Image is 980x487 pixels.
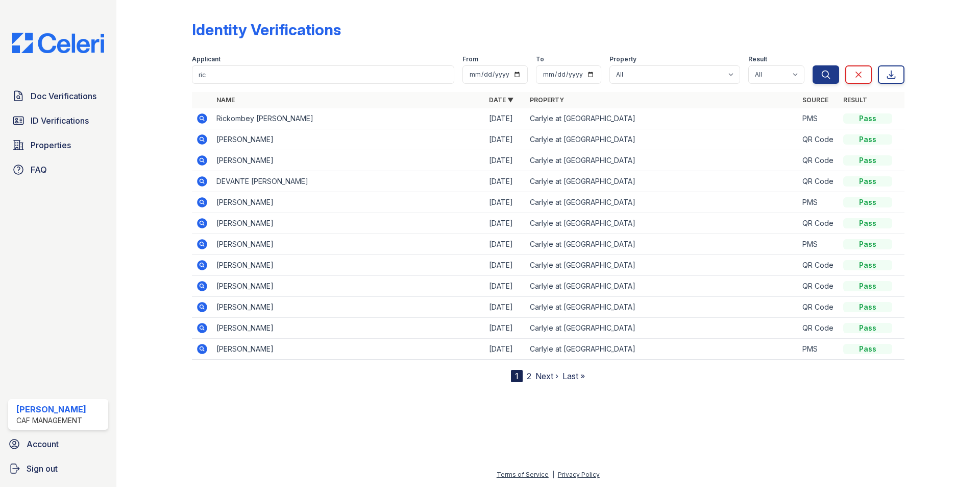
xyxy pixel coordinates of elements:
a: Source [802,96,828,104]
td: Carlyle at [GEOGRAPHIC_DATA] [526,255,798,276]
span: FAQ [31,164,47,176]
td: PMS [798,108,839,129]
td: QR Code [798,318,839,339]
td: QR Code [798,276,839,297]
td: [DATE] [485,276,526,297]
div: 1 [511,370,523,382]
td: [DATE] [485,192,526,213]
div: Pass [843,344,892,354]
td: Carlyle at [GEOGRAPHIC_DATA] [526,129,798,150]
span: Properties [31,139,71,151]
td: Carlyle at [GEOGRAPHIC_DATA] [526,339,798,360]
a: ID Verifications [8,110,108,131]
td: [PERSON_NAME] [212,297,485,318]
td: Carlyle at [GEOGRAPHIC_DATA] [526,150,798,171]
td: [DATE] [485,129,526,150]
label: Applicant [192,55,220,63]
td: QR Code [798,129,839,150]
td: PMS [798,192,839,213]
a: Name [216,96,235,104]
div: Identity Verifications [192,20,341,39]
td: PMS [798,234,839,255]
td: [PERSON_NAME] [212,276,485,297]
td: [DATE] [485,108,526,129]
a: Next › [535,371,558,381]
a: Property [530,96,564,104]
td: Carlyle at [GEOGRAPHIC_DATA] [526,234,798,255]
td: QR Code [798,171,839,192]
label: From [462,55,478,63]
div: Pass [843,197,892,207]
a: FAQ [8,159,108,180]
td: [DATE] [485,255,526,276]
div: Pass [843,113,892,124]
a: Last » [562,371,585,381]
td: [PERSON_NAME] [212,234,485,255]
label: Result [748,55,767,63]
td: QR Code [798,150,839,171]
td: [DATE] [485,234,526,255]
td: [DATE] [485,318,526,339]
div: | [552,471,554,478]
label: Property [609,55,636,63]
td: [DATE] [485,171,526,192]
a: Account [4,434,112,454]
input: Search by name or phone number [192,65,454,84]
div: [PERSON_NAME] [16,403,86,415]
td: [PERSON_NAME] [212,318,485,339]
td: [DATE] [485,150,526,171]
a: Result [843,96,867,104]
td: QR Code [798,297,839,318]
td: PMS [798,339,839,360]
label: To [536,55,544,63]
td: QR Code [798,213,839,234]
a: Date ▼ [489,96,513,104]
td: DEVANTE [PERSON_NAME] [212,171,485,192]
div: Pass [843,155,892,166]
td: Carlyle at [GEOGRAPHIC_DATA] [526,192,798,213]
a: Privacy Policy [558,471,600,478]
div: Pass [843,218,892,228]
td: [PERSON_NAME] [212,150,485,171]
span: Account [27,438,59,450]
div: Pass [843,176,892,187]
span: ID Verifications [31,114,89,127]
td: [PERSON_NAME] [212,213,485,234]
div: CAF Management [16,415,86,426]
td: Carlyle at [GEOGRAPHIC_DATA] [526,297,798,318]
td: [PERSON_NAME] [212,339,485,360]
td: Carlyle at [GEOGRAPHIC_DATA] [526,276,798,297]
td: [PERSON_NAME] [212,255,485,276]
a: 2 [527,371,531,381]
div: Pass [843,281,892,291]
td: QR Code [798,255,839,276]
a: Terms of Service [497,471,549,478]
div: Pass [843,260,892,270]
td: [DATE] [485,339,526,360]
td: Carlyle at [GEOGRAPHIC_DATA] [526,171,798,192]
td: [DATE] [485,297,526,318]
td: Carlyle at [GEOGRAPHIC_DATA] [526,108,798,129]
span: Sign out [27,462,58,475]
div: Pass [843,302,892,312]
td: [PERSON_NAME] [212,192,485,213]
span: Doc Verifications [31,90,96,102]
td: Carlyle at [GEOGRAPHIC_DATA] [526,213,798,234]
div: Pass [843,239,892,249]
a: Properties [8,135,108,155]
a: Sign out [4,458,112,479]
div: Pass [843,134,892,145]
div: Pass [843,323,892,333]
img: CE_Logo_Blue-a8612792a0a2168367f1c8372b55b34899dd931a85d93a1a3d3e32e68fde9ad4.png [4,33,112,53]
a: Doc Verifications [8,86,108,106]
td: Rickombey [PERSON_NAME] [212,108,485,129]
td: [PERSON_NAME] [212,129,485,150]
td: Carlyle at [GEOGRAPHIC_DATA] [526,318,798,339]
td: [DATE] [485,213,526,234]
